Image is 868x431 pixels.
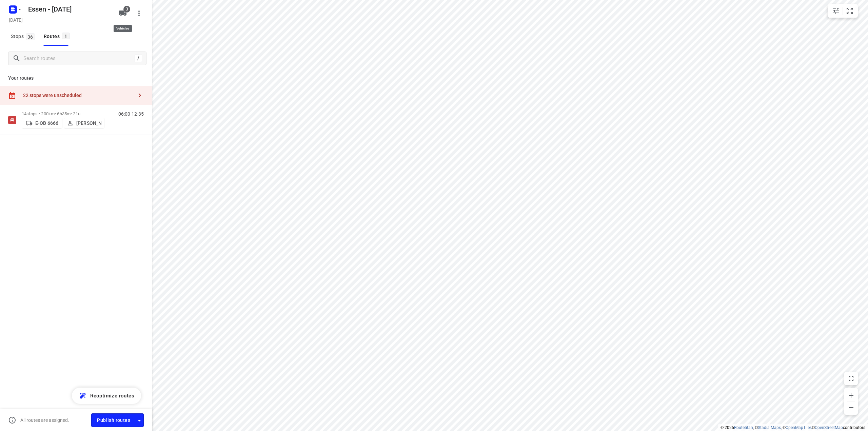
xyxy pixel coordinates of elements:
p: 06:00-12:35 [118,111,144,117]
button: More [132,6,146,20]
a: OpenStreetMap [815,425,843,430]
a: OpenMapTiles [786,425,812,430]
div: Routes [44,32,72,41]
button: Fit zoom [843,4,856,18]
span: 3 [123,6,130,13]
p: 14 stops • 200km • 6h35m • 21u [22,111,104,116]
p: Your routes [8,75,144,82]
div: Driver app settings [135,416,143,424]
button: E-OB 6666 [22,118,62,129]
input: Search routes [23,53,135,64]
p: All routes are assigned. [20,417,69,423]
h5: Project date [6,16,25,24]
a: Stadia Maps [758,425,781,430]
a: Routetitan [734,425,753,430]
div: 22 stops were unscheduled [23,93,133,98]
p: E-OB 6666 [35,120,58,126]
button: [PERSON_NAME] [64,118,104,129]
span: Publish routes [97,416,130,425]
span: 1 [62,33,70,39]
li: © 2025 , © , © © contributors [721,425,865,430]
button: Reoptimize routes [72,388,141,404]
span: 36 [26,33,35,40]
span: Reoptimize routes [90,391,134,400]
p: [PERSON_NAME] [76,120,101,126]
div: small contained button group [828,4,858,18]
button: Publish routes [91,413,135,427]
h5: Rename [25,4,113,15]
span: Stops [11,32,37,41]
button: 3 [116,6,130,20]
button: Map settings [829,4,843,18]
div: / [135,55,142,62]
